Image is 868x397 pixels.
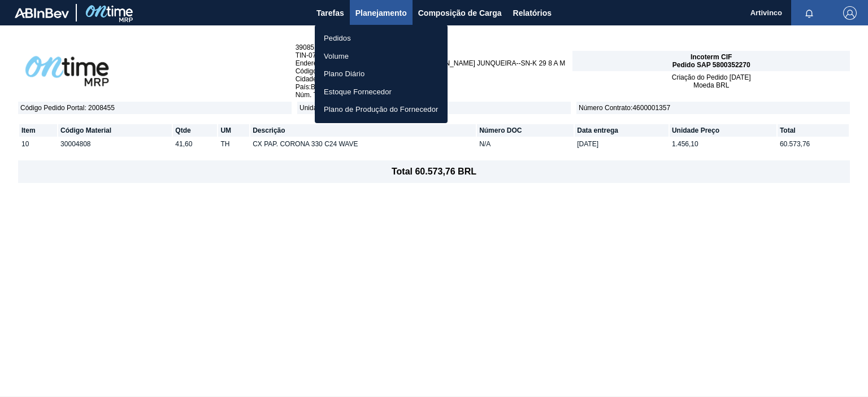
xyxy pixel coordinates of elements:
[315,101,448,119] a: Plano de Produção do Fornecedor
[315,29,448,47] a: Pedidos
[315,47,448,66] a: Volume
[315,65,448,83] a: Plano Diário
[315,83,448,101] a: Estoque Fornecedor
